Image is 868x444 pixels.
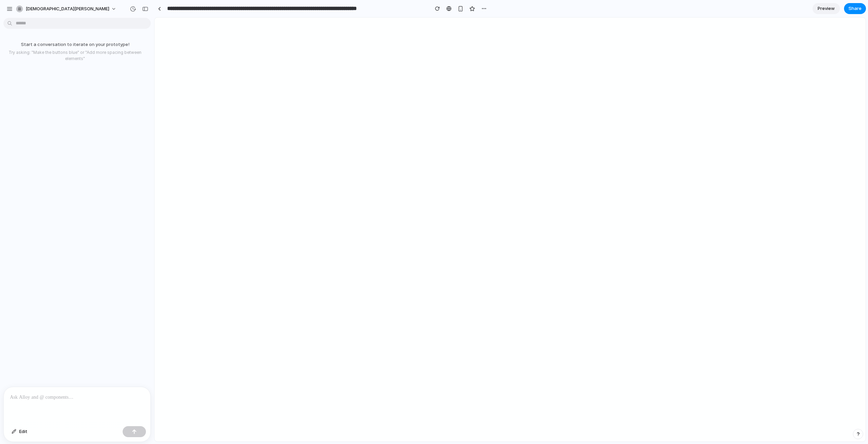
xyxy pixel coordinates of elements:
[3,49,147,62] p: Try asking: "Make the buttons blue" or "Add more spacing between elements"
[813,3,840,14] a: Preview
[8,426,31,437] button: Edit
[13,3,120,14] button: [DEMOGRAPHIC_DATA][PERSON_NAME]
[844,3,866,14] button: Share
[26,5,109,12] span: [DEMOGRAPHIC_DATA][PERSON_NAME]
[848,5,861,12] span: Share
[19,428,27,435] span: Edit
[818,5,835,12] span: Preview
[3,41,147,48] p: Start a conversation to iterate on your prototype!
